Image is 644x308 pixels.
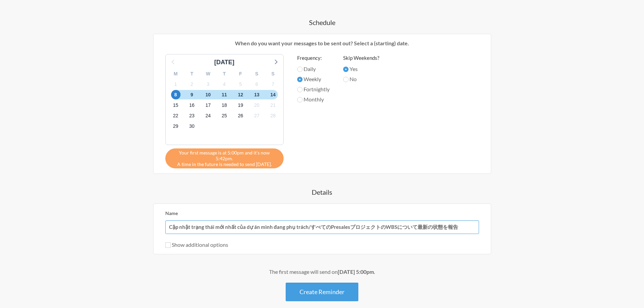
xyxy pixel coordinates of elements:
span: Saturday 4 October 2025 [220,79,229,89]
input: Daily [297,67,303,72]
input: Weekly [297,77,303,82]
input: Yes [343,67,349,72]
label: Weekly [297,75,330,83]
h4: Details [126,187,518,197]
strong: [DATE] 5:00pm [338,268,374,275]
input: Monthly [297,97,303,102]
span: Sunday 19 October 2025 [236,101,245,110]
div: A time in the future is needed to send [DATE]. [165,148,284,168]
span: Friday 3 October 2025 [204,79,213,89]
span: Friday 10 October 2025 [204,90,213,99]
span: Saturday 18 October 2025 [220,101,229,110]
span: Saturday 25 October 2025 [220,111,229,121]
span: Monday 6 October 2025 [252,79,262,89]
label: Daily [297,65,330,73]
span: Wednesday 1 October 2025 [171,79,181,89]
span: Wednesday 8 October 2025 [171,90,181,99]
label: No [343,75,379,83]
span: Wednesday 22 October 2025 [171,111,181,121]
span: Sunday 12 October 2025 [236,90,245,99]
span: Sunday 26 October 2025 [236,111,245,121]
label: Fortnightly [297,85,330,93]
div: M [168,69,184,79]
span: Sunday 5 October 2025 [236,79,245,89]
h4: Schedule [126,18,518,27]
div: W [200,69,216,79]
input: Show additional options [165,242,171,248]
span: Thursday 9 October 2025 [187,90,197,99]
label: Show additional options [165,241,228,248]
p: When do you want your messages to be sent out? Select a (starting) date. [159,39,486,47]
span: Tuesday 28 October 2025 [268,111,278,121]
span: Wednesday 15 October 2025 [171,101,181,110]
div: S [249,69,265,79]
span: Tuesday 7 October 2025 [268,79,278,89]
span: Thursday 2 October 2025 [187,79,197,89]
span: Thursday 23 October 2025 [187,111,197,121]
span: Thursday 16 October 2025 [187,101,197,110]
label: Name [165,210,178,216]
button: Create Reminder [286,283,358,301]
div: T [216,69,233,79]
span: Thursday 30 October 2025 [187,122,197,131]
div: The first message will send on . [126,268,518,276]
span: Monday 20 October 2025 [252,101,262,110]
span: Monday 27 October 2025 [252,111,262,121]
div: [DATE] [212,58,237,67]
label: Monthly [297,95,330,103]
input: No [343,77,349,82]
span: Tuesday 14 October 2025 [268,90,278,99]
div: S [265,69,281,79]
input: Fortnightly [297,87,303,92]
span: Friday 17 October 2025 [204,101,213,110]
div: T [184,69,200,79]
label: Yes [343,65,379,73]
div: F [233,69,249,79]
span: Monday 13 October 2025 [252,90,262,99]
span: Your first message is at 5:00pm and it's now 5:42pm. [170,150,279,161]
span: Wednesday 29 October 2025 [171,122,181,131]
label: Skip Weekends? [343,54,379,62]
label: Frequency: [297,54,330,62]
span: Tuesday 21 October 2025 [268,101,278,110]
input: We suggest a 2 to 4 word name [165,220,479,234]
span: Friday 24 October 2025 [204,111,213,121]
span: Saturday 11 October 2025 [220,90,229,99]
